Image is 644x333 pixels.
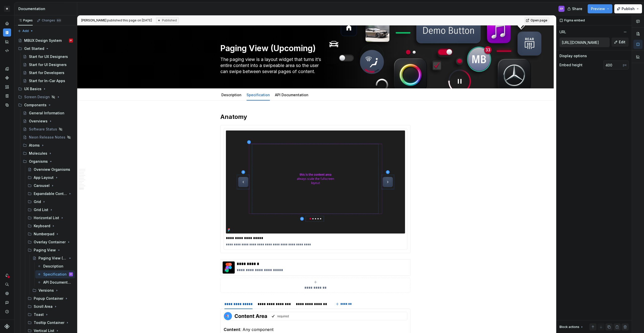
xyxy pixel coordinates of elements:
[223,261,235,274] img: 5b1bf68f-5dec-4596-8ea7-9fae4ad06560.png
[21,141,75,149] div: Atoms
[26,174,75,182] div: App Layout
[3,83,11,91] a: Assets
[603,60,623,70] input: 100
[29,127,57,132] div: Software Status
[34,248,56,253] div: Paging View
[29,151,47,156] div: Molecules
[34,175,54,180] div: App Layout
[591,6,605,11] span: Preview
[21,109,75,117] a: General Information
[24,46,44,51] div: Get Started
[3,28,11,37] a: Documentation
[3,38,11,46] a: Analytics
[1,3,13,14] button: M
[29,70,64,75] div: Start for Developers
[26,319,75,327] div: Tooltip Container
[275,93,308,97] a: API Documentation
[3,92,11,100] a: Storybook stories
[16,93,75,101] div: Screen Design
[34,304,53,309] div: Scroll Area
[81,18,152,22] span: published this page on [DATE]
[5,324,10,329] svg: Supernova Logo
[3,47,11,55] a: Code automation
[34,223,50,228] div: Keyboard
[26,294,75,303] div: Popup Container
[29,62,67,67] div: Start for UI Designers
[219,42,410,54] textarea: Paging View (Upcoming)
[30,254,75,262] a: Paging View (Upcoming)
[3,289,11,297] a: Settings
[26,246,75,254] div: Paging View
[34,215,59,220] div: Horizontal List
[21,69,75,77] a: Start for Developers
[3,19,11,27] div: Home
[3,298,11,307] div: Contact support
[29,119,48,124] div: Overviews
[81,18,106,22] span: [PERSON_NAME]
[43,264,63,269] div: Description
[224,326,407,332] p: : Any component
[42,18,62,22] div: Changes
[273,89,310,100] div: API Documentation
[612,38,629,47] button: Edit
[524,17,550,24] a: Open page
[29,78,65,83] div: Start for In-Car Apps
[34,296,63,301] div: Popup Container
[531,18,547,22] span: Open page
[4,6,10,12] div: M
[35,278,75,286] a: API Documentation
[156,17,179,23] div: Published
[3,271,11,279] button: Notifications
[24,38,62,43] div: MBUX Design System
[18,18,33,22] div: Pages
[26,238,75,246] div: Overlay Container
[21,61,75,69] a: Start for UI Designers
[29,143,40,148] div: Atoms
[43,280,72,285] div: API Documentation
[26,214,75,222] div: Horizontal List
[29,54,68,59] div: Start for UX Designers
[3,280,11,288] button: Search ⌘K
[34,312,44,317] div: Toast
[559,53,587,58] div: Display options
[34,231,54,237] div: Numberpad
[70,272,72,277] div: FP
[34,320,64,325] div: Tooltip Container
[16,101,75,109] div: Components
[622,6,635,11] span: Publish
[26,206,75,214] div: Grid List
[245,89,272,100] div: Specification
[3,74,11,82] a: Components
[219,55,410,76] textarea: The paging view is a layout widget that turns it’s entire content into a swipeable area so the us...
[21,125,75,133] a: Software Status
[21,133,75,141] a: Neon Release Notes
[24,86,42,91] div: UX Basics
[34,191,67,196] div: Expandable Container
[26,311,75,319] div: Toast
[26,222,75,230] div: Keyboard
[29,111,64,116] div: General Information
[26,303,75,311] div: Scroll Area
[70,38,72,43] div: DF
[16,27,35,35] button: Add
[21,53,75,61] a: Start for UX Designers
[588,4,612,13] button: Preview
[623,63,627,67] p: px
[38,256,67,261] div: Paging View (Upcoming)
[220,113,411,121] h2: Anatomy
[26,230,75,238] div: Numberpad
[35,270,75,278] a: SpecificationFP
[30,286,75,294] div: Versions
[559,62,582,68] div: Embed height
[3,101,11,109] a: Data sources
[565,4,586,13] button: Share
[3,65,11,73] a: Design tokens
[34,207,48,212] div: Grid List
[22,29,29,33] span: Add
[16,45,75,53] div: Get Started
